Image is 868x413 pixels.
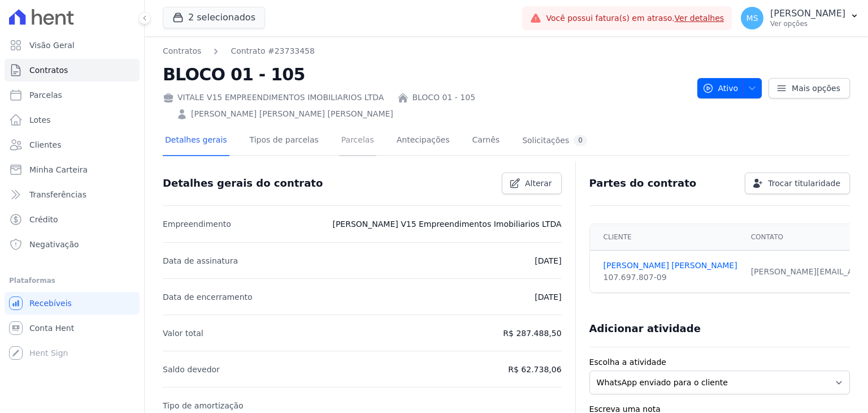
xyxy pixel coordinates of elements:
[332,217,561,231] p: [PERSON_NAME] V15 Empreendimentos Imobiliarios LTDA
[5,158,140,181] a: Minha Carteira
[503,326,561,340] p: R$ 287.488,50
[5,34,140,57] a: Visão Geral
[747,14,758,22] span: MS
[163,326,203,340] p: Valor total
[339,126,376,156] a: Parcelas
[520,126,589,156] a: Solicitações0
[732,2,868,34] button: MS [PERSON_NAME] Ver opções
[5,84,140,106] a: Parcelas
[5,109,140,131] a: Lotes
[163,254,238,268] p: Data de assinatura
[5,208,140,231] a: Crédito
[697,78,762,98] button: Ativo
[792,83,840,94] span: Mais opções
[163,62,688,87] h2: BLOCO 01 - 105
[163,290,253,304] p: Data de encerramento
[191,108,393,120] a: [PERSON_NAME] [PERSON_NAME] [PERSON_NAME]
[163,363,220,376] p: Saldo devedor
[535,290,561,304] p: [DATE]
[604,260,737,272] a: [PERSON_NAME] [PERSON_NAME]
[29,64,68,76] span: Contratos
[163,177,323,190] h3: Detalhes gerais do contrato
[508,363,561,376] p: R$ 62.738,06
[589,356,850,368] label: Escolha a atividade
[29,164,88,175] span: Minha Carteira
[589,322,701,335] h3: Adicionar atividade
[29,114,51,126] span: Lotes
[769,78,850,98] a: Mais opções
[470,126,502,156] a: Carnês
[29,189,86,200] span: Transferências
[702,78,739,98] span: Ativo
[29,298,72,309] span: Recebíveis
[163,217,231,231] p: Empreendimento
[29,239,79,250] span: Negativação
[9,274,135,287] div: Plataformas
[29,40,75,51] span: Visão Geral
[574,135,587,146] div: 0
[675,14,724,23] a: Ver detalhes
[163,92,384,104] div: VITALE V15 EMPREENDIMENTOS IMOBILIARIOS LTDA
[522,135,587,146] div: Solicitações
[163,45,315,57] nav: Breadcrumb
[525,178,552,189] span: Alterar
[5,134,140,156] a: Clientes
[770,19,845,28] p: Ver opções
[768,178,840,189] span: Trocar titularidade
[5,292,140,315] a: Recebíveis
[589,177,697,190] h3: Partes do contrato
[231,45,315,57] a: Contrato #23733458
[394,126,452,156] a: Antecipações
[5,317,140,339] a: Conta Hent
[535,254,561,268] p: [DATE]
[412,92,475,104] a: BLOCO 01 - 105
[502,173,562,194] a: Alterar
[163,45,688,57] nav: Breadcrumb
[5,233,140,256] a: Negativação
[29,89,62,101] span: Parcelas
[29,139,61,150] span: Clientes
[5,183,140,206] a: Transferências
[745,173,850,194] a: Trocar titularidade
[163,399,244,412] p: Tipo de amortização
[163,126,229,156] a: Detalhes gerais
[29,322,74,334] span: Conta Hent
[163,45,201,57] a: Contratos
[604,272,737,283] div: 107.697.807-09
[163,7,265,28] button: 2 selecionados
[248,126,321,156] a: Tipos de parcelas
[29,214,58,225] span: Crédito
[590,224,744,251] th: Cliente
[546,12,724,24] span: Você possui fatura(s) em atraso.
[5,59,140,81] a: Contratos
[770,8,845,19] p: [PERSON_NAME]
